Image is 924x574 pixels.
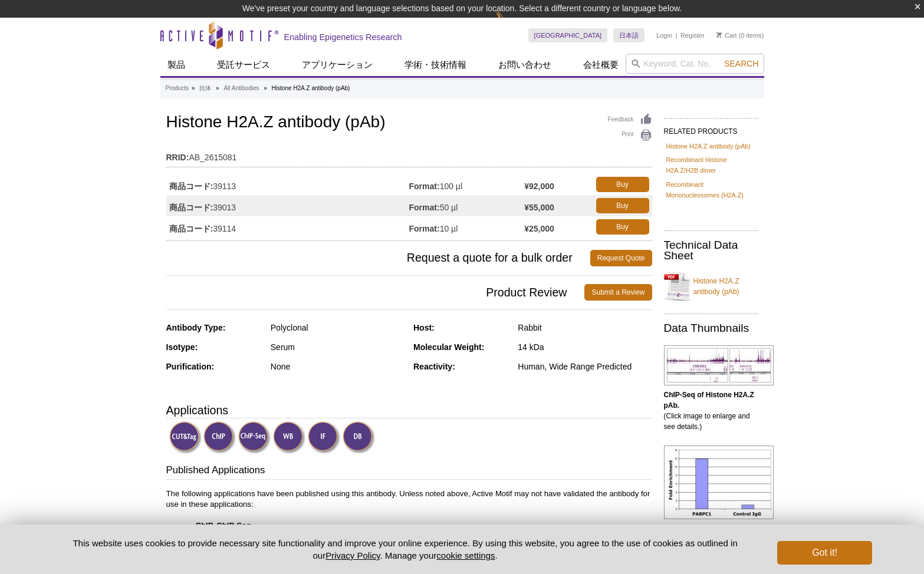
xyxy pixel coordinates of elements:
[210,54,277,76] a: 受託サービス
[166,463,652,480] h3: Published Applications
[166,342,198,352] strong: Isotype:
[343,421,375,454] img: Dot Blot Validated
[192,85,195,91] li: »
[409,202,440,213] strong: Format:
[223,83,259,94] a: All Antibodies
[166,113,652,133] h1: Histone H2A.Z antibody (pAb)
[596,177,649,192] a: Buy
[166,145,652,164] td: AB_2615081
[166,152,189,163] strong: RRID:
[608,129,652,142] a: Print
[166,284,585,301] span: Product Review
[238,421,271,454] img: ChIP-Seq Validated
[216,85,219,91] li: »
[584,284,652,301] a: Submit a Review
[664,269,758,304] a: Histone H2A.Z antibody (pAb)
[308,421,340,454] img: Immunofluorescence Validated
[596,198,649,213] a: Buy
[524,223,554,234] strong: ¥25,000
[518,361,652,372] div: Human, Wide Range Predicted
[590,250,652,266] a: Request Quote
[271,361,405,372] div: None
[524,202,554,213] strong: ¥55,000
[777,541,872,565] button: Got it!
[495,9,527,37] img: Change Here
[166,401,652,419] h3: Applications
[664,390,758,432] p: (Click image to enlarge and see details.)
[613,28,645,42] a: 日本語
[666,179,756,200] a: Recombinant Mononucleosomes (H2A.Z)
[724,59,758,68] span: Search
[491,54,558,76] a: お問い合わせ
[409,216,525,237] td: 10 µl
[518,322,652,333] div: Rabbit
[721,58,762,69] button: Search
[664,345,774,385] img: Histone H2A.Z antibody (pAb) tested by ChIP-Seq.
[264,85,267,91] li: »
[409,223,440,234] strong: Format:
[608,113,652,126] a: Feedback
[166,195,409,216] td: 39013
[196,521,251,530] strong: ChIP, ChIP-Seq
[413,342,484,352] strong: Molecular Weight:
[680,31,705,39] a: Register
[664,323,758,334] h2: Data Thumbnails
[524,181,554,192] strong: ¥92,000
[166,362,215,371] strong: Purification:
[169,202,213,213] strong: 商品コード:
[272,85,350,91] li: Histone H2A.Z antibody (pAb)
[166,250,590,266] span: Request a quote for a bulk order
[397,54,473,76] a: 学術・技術情報
[576,54,626,76] a: 会社概要
[169,223,213,234] strong: 商品コード:
[528,28,608,42] a: [GEOGRAPHIC_DATA]
[666,154,756,176] a: Recombinant Histone H2A.Z/H2B dimer
[166,83,189,94] a: Products
[169,421,202,454] img: CUT&Tag Validated
[160,54,192,76] a: 製品
[666,141,751,151] a: Histone H2A.Z antibody (pAb)
[284,32,402,42] h2: Enabling Epigenetics Research
[271,342,405,352] div: Serum
[409,195,525,216] td: 50 µl
[596,219,649,235] a: Buy
[664,240,758,261] h2: Technical Data Sheet
[413,323,435,332] strong: Host:
[716,28,764,42] li: (0 items)
[52,537,758,562] p: This website uses cookies to provide necessary site functionality and improve your online experie...
[626,54,764,74] input: Keyword, Cat. No.
[409,174,525,195] td: 100 µl
[436,550,495,560] button: cookie settings
[676,28,678,42] li: |
[203,421,236,454] img: ChIP Validated
[664,391,754,410] b: ChIP-Seq of Histone H2A.Z pAb.
[716,32,722,38] img: Your Cart
[409,181,440,192] strong: Format:
[169,181,213,192] strong: 商品コード:
[325,550,380,560] a: Privacy Policy
[166,174,409,195] td: 39113
[166,216,409,237] td: 39114
[413,362,455,371] strong: Reactivity:
[716,31,737,39] a: Cart
[656,31,672,39] a: Login
[295,54,380,76] a: アプリケーション
[271,322,405,333] div: Polyclonal
[664,446,774,519] img: Histone H2A.Z antibody (pAb) tested by ChIP.
[273,421,305,454] img: Western Blot Validated
[664,523,758,555] p: (Click image to enlarge and see details.)
[664,118,758,139] h2: RELATED PRODUCTS
[166,323,226,332] strong: Antibody Type:
[199,83,211,94] a: 抗体
[518,342,652,352] div: 14 kDa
